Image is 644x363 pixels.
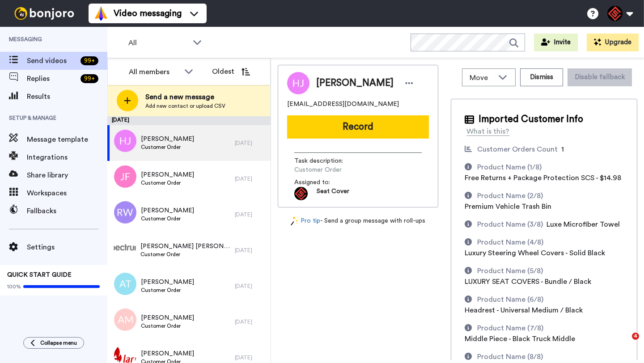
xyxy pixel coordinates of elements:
button: Collapse menu [23,337,84,349]
div: [DATE] [235,175,266,182]
span: Results [27,91,107,102]
span: Assigned to: [294,178,357,187]
span: [PERSON_NAME] [141,349,194,358]
button: Dismiss [520,68,563,86]
div: [DATE] [235,247,266,254]
span: Headrest - Universal Medium / Black [465,307,583,314]
span: Video messaging [114,7,182,20]
span: [PERSON_NAME] [141,135,194,144]
span: Customer Order [141,144,194,151]
img: ec5645ef-65b2-4455-98b9-10df426c12e0-1681764373.jpg [294,187,308,200]
span: Settings [27,242,107,253]
div: [DATE] [107,116,271,125]
span: [PERSON_NAME] [316,76,394,90]
div: [DATE] [235,354,266,361]
div: All members [129,67,180,77]
img: Image of Heather Jones [287,72,309,94]
span: Customer Order [141,322,194,329]
div: Product Name (2/8) [477,190,543,201]
button: Oldest [205,63,257,80]
span: Send videos [27,55,77,66]
button: Disable fallback [568,68,632,86]
div: Product Name (8/8) [477,351,543,362]
span: All [128,38,188,48]
span: QUICK START GUIDE [7,272,72,278]
span: Imported Customer Info [479,113,583,126]
div: [DATE] [235,211,266,218]
span: [PERSON_NAME] [141,313,194,322]
div: Product Name (4/8) [477,237,543,248]
div: Product Name (3/8) [477,219,543,230]
span: Customer Order [140,251,230,258]
span: LUXURY SEAT COVERS - Bundle / Black [465,278,591,285]
span: Share library [27,170,107,181]
a: Pro tip [291,216,320,226]
span: Send a new message [145,92,225,102]
button: Upgrade [587,34,639,51]
span: [PERSON_NAME] [PERSON_NAME] [140,242,230,251]
span: Luxury Steering Wheel Covers - Solid Black [465,249,605,257]
span: Add new contact or upload CSV [145,102,225,110]
span: Fallbacks [27,206,107,216]
button: Record [287,115,429,139]
span: Middle Piece - Black Truck Middle [465,335,575,342]
span: Customer Order [141,215,194,222]
span: Premium Vehicle Trash Bin [465,203,551,210]
img: jf.png [114,165,136,188]
span: Seat Cover [317,187,349,200]
span: Replies [27,73,77,84]
iframe: Intercom live chat [614,333,635,354]
span: Move [470,72,494,83]
div: Product Name (6/8) [477,294,543,305]
div: 99 + [80,56,98,65]
span: [PERSON_NAME] [141,170,194,179]
img: hj.png [114,130,136,152]
img: am.png [114,308,136,331]
span: Customer Order [294,165,379,174]
div: Product Name (5/8) [477,266,543,276]
span: Integrations [27,152,107,163]
span: Task description : [294,156,357,165]
span: [PERSON_NAME] [141,278,194,287]
div: Product Name (7/8) [477,323,543,333]
img: bj-logo-header-white.svg [11,7,78,20]
span: Luxe Microfiber Towel [547,221,620,228]
span: Customer Order [141,287,194,294]
div: Product Name (1/8) [477,162,542,173]
span: [EMAIL_ADDRESS][DOMAIN_NAME] [287,100,399,109]
div: [DATE] [235,283,266,290]
span: Customer Order [141,179,194,186]
span: Message template [27,134,107,145]
img: rw.png [114,201,136,224]
span: Collapse menu [40,339,77,346]
span: 1 [561,146,564,153]
img: magic-wand.svg [291,216,299,226]
span: 4 [632,333,639,340]
span: [PERSON_NAME] [141,206,194,215]
span: 100% [7,283,21,290]
img: 2160d7bd-9f8a-4a77-98e1-61ebbf1f435f.png [114,237,136,259]
div: What is this? [466,126,509,137]
button: Invite [534,34,578,51]
span: Workspaces [27,188,107,198]
img: vm-color.svg [94,6,108,21]
div: [DATE] [235,318,266,325]
div: [DATE] [235,139,266,147]
img: at.png [114,273,136,295]
div: Customer Orders Count [477,144,558,155]
div: - Send a group message with roll-ups [278,216,438,226]
span: Free Returns + Package Protection SCS - $14.98 [465,174,621,181]
div: 99 + [80,74,98,83]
